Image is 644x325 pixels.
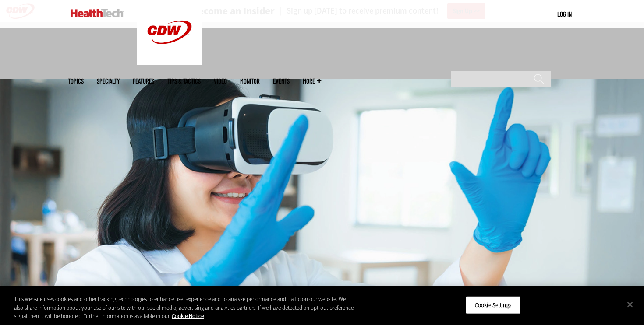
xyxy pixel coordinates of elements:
[557,10,572,19] div: User menu
[68,78,84,84] span: Topics
[137,58,202,67] a: CDW
[71,9,124,17] img: Home
[273,78,290,84] a: Events
[214,78,227,84] a: Video
[97,78,120,84] span: Specialty
[172,312,204,320] a: More information about your privacy
[620,295,640,314] button: Close
[557,10,572,18] a: Log in
[167,78,201,84] a: Tips & Tactics
[466,296,520,314] button: Cookie Settings
[133,78,154,84] a: Features
[14,295,354,321] div: This website uses cookies and other tracking technologies to enhance user experience and to analy...
[303,78,321,84] span: More
[240,78,260,84] a: MonITor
